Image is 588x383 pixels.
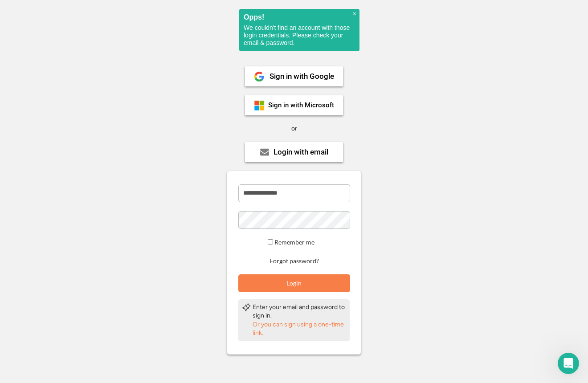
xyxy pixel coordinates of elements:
button: Login [238,274,350,292]
div: Or you can sign using a one-time link. [253,320,346,338]
div: Sign in with Microsoft [268,102,334,109]
iframe: Intercom live chat [558,353,579,374]
button: Forgot password? [268,257,320,265]
img: 1024px-Google__G__Logo.svg.png [254,71,265,82]
div: Enter your email and password to sign in. [253,303,346,320]
img: ms-symbollockup_mssymbol_19.png [254,100,265,111]
div: or [291,124,297,133]
div: Login with email [274,148,328,156]
label: Remember me [274,238,314,246]
div: Sign in with Google [269,73,334,80]
span: × [353,10,356,18]
p: We couldn't find an account with those login credentials. Please check your email & password. [244,24,355,47]
h2: Opps! [244,13,355,21]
